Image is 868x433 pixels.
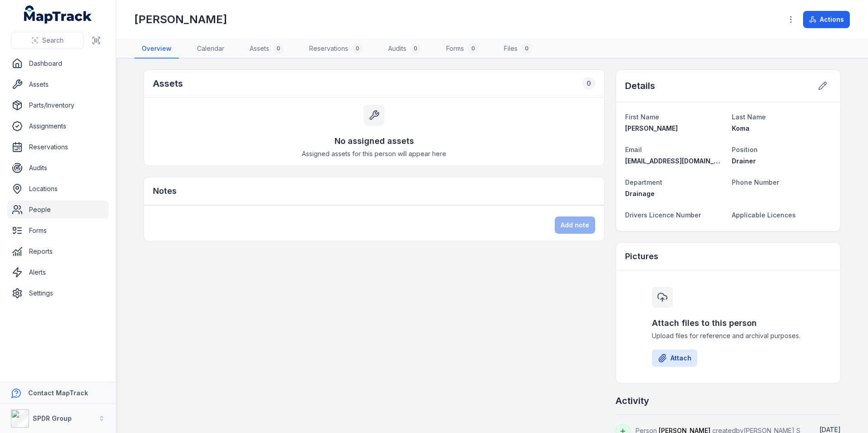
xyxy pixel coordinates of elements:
span: Position [732,146,758,153]
div: 0 [582,77,595,90]
a: Dashboard [7,54,108,73]
a: Assets0 [242,39,291,59]
span: Drainage [625,190,655,197]
a: Settings [7,284,108,302]
span: First Name [625,113,659,121]
div: 0 [273,43,284,54]
span: Assigned assets for this person will appear here [302,149,446,158]
a: Forms [7,221,108,240]
span: Department [625,178,662,186]
span: Applicable Licences [732,211,796,219]
a: Calendar [190,39,232,59]
h3: Notes [153,185,177,197]
a: Audits0 [381,39,428,59]
div: 0 [521,43,532,54]
div: 0 [352,43,363,54]
span: Email [625,146,642,153]
a: Overview [134,39,179,59]
a: Assignments [7,117,108,135]
a: Reports [7,242,108,261]
button: Actions [803,11,850,28]
a: Alerts [7,263,108,281]
span: Search [42,36,64,45]
span: Last Name [732,113,766,121]
a: Assets [7,75,108,93]
h2: Details [625,79,655,92]
strong: Contact MapTrack [28,389,88,397]
div: 0 [410,43,421,54]
span: Drivers Licence Number [625,211,701,219]
a: Locations [7,180,108,198]
button: Search [11,32,84,49]
span: [EMAIL_ADDRESS][DOMAIN_NAME] [625,157,735,165]
a: Reservations [7,138,108,156]
strong: SPDR Group [33,414,72,422]
div: 0 [468,43,478,54]
a: Audits [7,159,108,177]
a: People [7,201,108,219]
button: Attach [652,349,697,367]
span: [PERSON_NAME] [625,124,678,132]
h3: Attach files to this person [652,317,804,330]
span: Upload files for reference and archival purposes. [652,331,804,340]
a: MapTrack [24,5,92,24]
a: Parts/Inventory [7,96,108,114]
h3: Pictures [625,250,658,263]
a: Forms0 [439,39,486,59]
span: Phone Number [732,178,779,186]
h2: Activity [616,394,649,407]
h1: [PERSON_NAME] [134,12,227,27]
h3: No assigned assets [335,135,414,148]
h2: Assets [153,77,183,90]
span: Drainer [732,157,756,165]
span: Koma [732,124,750,132]
a: Reservations0 [302,39,370,59]
a: Files0 [497,39,539,59]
